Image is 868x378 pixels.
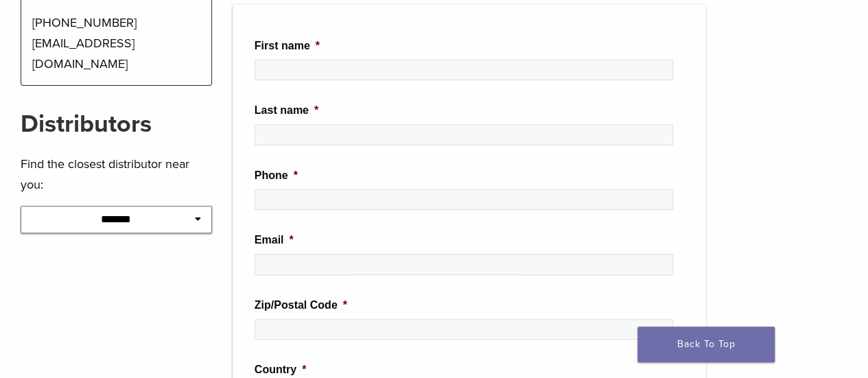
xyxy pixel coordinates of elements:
label: Zip/Postal Code [255,298,347,313]
label: Country [255,363,307,377]
a: Back To Top [637,327,775,362]
label: Last name [255,104,318,118]
p: Find the closest distributor near you: [21,154,212,195]
label: Phone [255,169,298,183]
label: First name [255,39,320,54]
p: [PHONE_NUMBER] [EMAIL_ADDRESS][DOMAIN_NAME] [32,12,200,74]
h2: Distributors [21,108,212,141]
label: Email [255,233,294,248]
